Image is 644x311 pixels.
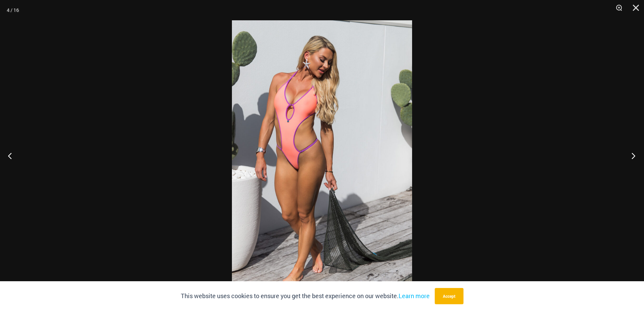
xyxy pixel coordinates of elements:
img: Wild Card Neon Bliss 819 One Piece St Martin 5996 Sarong 08 [232,20,412,291]
button: Next [619,139,644,173]
a: Learn more [399,292,430,300]
p: This website uses cookies to ensure you get the best experience on our website. [181,291,430,301]
button: Accept [435,288,463,304]
div: 4 / 16 [7,5,19,15]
